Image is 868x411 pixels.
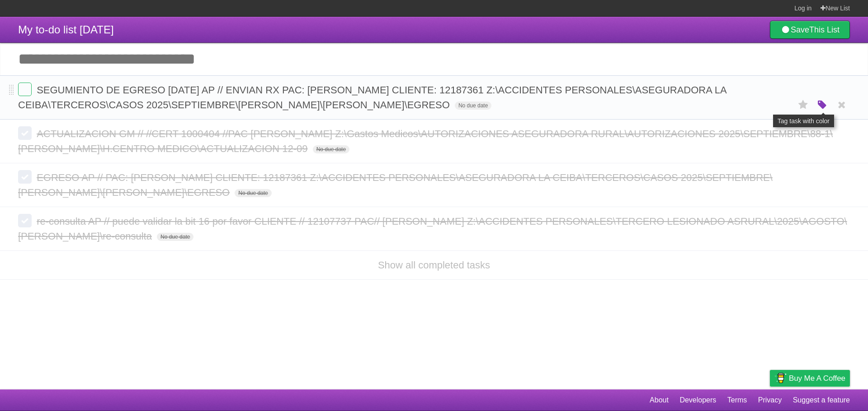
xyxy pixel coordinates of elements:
a: About [650,392,669,409]
a: Terms [727,392,747,409]
span: No due date [313,145,349,153]
a: Buy me a coffee [770,370,850,387]
span: re-consulta AP // puede validar la bit 16 por favor CLIENTE // 12107737 PAC// [PERSON_NAME] Z:\AC... [18,216,847,242]
label: Star task [795,97,812,112]
a: SaveThis List [770,21,850,39]
a: Developers [679,392,716,409]
span: EGRESO AP // PAC: [PERSON_NAME] CLIENTE: 12187361 Z:\ACCIDENTES PERSONALES\ASEGURADORA LA CEIBA\T... [18,172,773,198]
a: Privacy [758,392,782,409]
span: No due date [157,233,193,241]
span: ACTUALIZACION GM // //CERT 1000404 //PAC [PERSON_NAME] Z:\Gastos Medicos\AUTORIZACIONES ASEGURADO... [18,128,833,154]
label: Done [18,83,32,96]
img: Buy me a coffee [774,370,787,386]
label: Done [18,214,32,227]
span: Buy me a coffee [789,370,845,386]
label: Done [18,126,32,140]
span: No due date [235,189,271,197]
span: No due date [455,102,491,110]
span: SEGUMIENTO DE EGRESO [DATE] AP // ENVIAN RX PAC: [PERSON_NAME] CLIENTE: 12187361 Z:\ACCIDENTES PE... [18,84,726,111]
b: This List [809,25,840,34]
span: My to-do list [DATE] [18,23,114,36]
label: Done [18,170,32,184]
a: Show all completed tasks [378,259,490,271]
a: Suggest a feature [793,392,850,409]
